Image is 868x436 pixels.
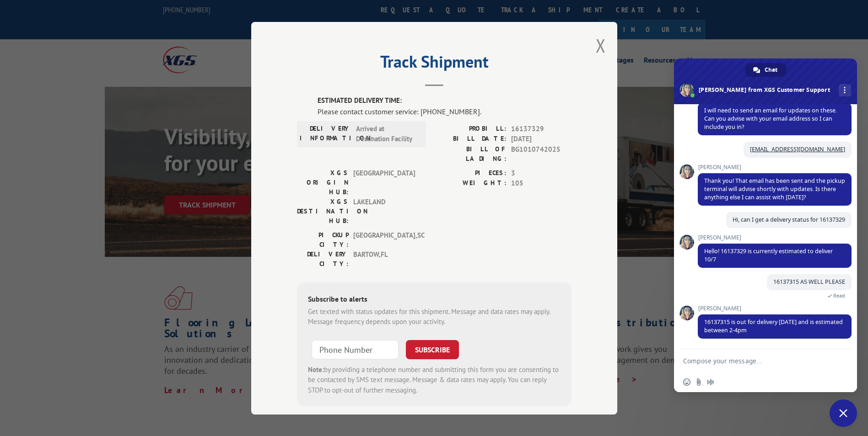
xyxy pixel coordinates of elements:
[308,293,561,306] div: Subscribe to alerts
[683,378,690,386] span: Insert an emoji
[353,249,415,268] span: BARTOW , FL
[318,106,571,117] div: Please contact customer service: [PHONE_NUMBER].
[312,340,399,359] input: Phone Number
[434,134,507,144] label: BILL DATE:
[704,318,843,334] span: 16137315 is out for delivery [DATE] and is estimated between 2-4pm
[308,364,561,395] div: by providing a telephone number and submitting this form you are consenting to be contacted by SM...
[698,164,852,170] span: [PERSON_NAME]
[773,278,845,286] span: 16137315 AS WELL PLEASE
[830,399,857,427] div: Close chat
[297,168,349,197] label: XGS ORIGIN HUB:
[434,144,507,163] label: BILL OF LADING:
[704,177,845,201] span: Thank you! That email has been sent and the pickup terminal will advise shortly with updates. Is ...
[434,123,507,134] label: PROBILL:
[704,106,837,131] span: I will need to send an email for updates on these. Can you advise with your email address so I ca...
[353,230,415,249] span: [GEOGRAPHIC_DATA] , SC
[698,305,852,312] span: [PERSON_NAME]
[750,145,845,153] a: [EMAIL_ADDRESS][DOMAIN_NAME]
[707,378,714,386] span: Audio message
[511,178,571,189] span: 105
[300,123,351,144] label: DELIVERY INFORMATION:
[698,234,852,241] span: [PERSON_NAME]
[733,216,845,223] span: Hi, can I get a delivery status for 16137329
[704,247,833,263] span: Hello! 16137329 is currently estimated to deliver 10/7
[511,168,571,178] span: 3
[308,365,324,373] strong: Note:
[353,168,415,197] span: [GEOGRAPHIC_DATA]
[297,197,349,225] label: XGS DESTINATION HUB:
[765,63,777,77] span: Chat
[356,123,418,144] span: Arrived at Destination Facility
[596,33,606,58] button: Close modal
[434,178,507,189] label: WEIGHT:
[318,96,571,106] label: ESTIMATED DELIVERY TIME:
[434,168,507,178] label: PIECES:
[297,230,349,249] label: PICKUP CITY:
[683,357,828,365] textarea: Compose your message...
[511,134,571,144] span: [DATE]
[297,55,571,73] h2: Track Shipment
[511,144,571,163] span: BG1010742025
[833,292,845,299] span: Read
[297,249,349,268] label: DELIVERY CITY:
[839,84,851,96] div: More channels
[353,197,415,225] span: LAKELAND
[695,378,702,386] span: Send a file
[745,63,787,77] div: Chat
[406,340,459,359] button: SUBSCRIBE
[308,306,561,327] div: Get texted with status updates for this shipment. Message and data rates may apply. Message frequ...
[511,123,571,134] span: 16137329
